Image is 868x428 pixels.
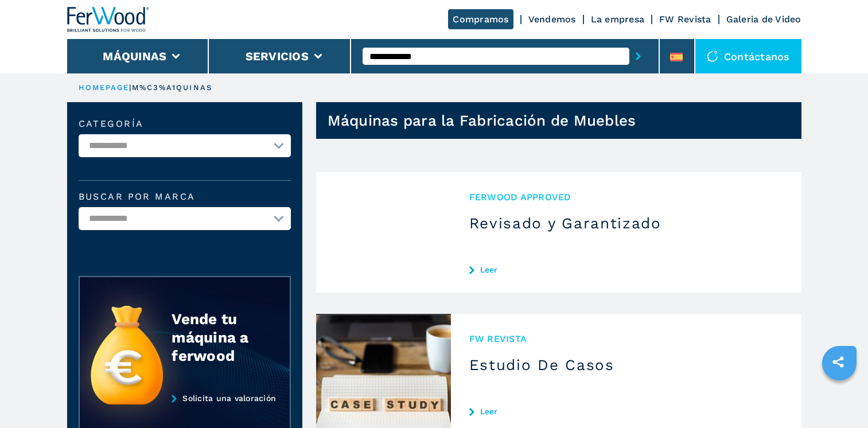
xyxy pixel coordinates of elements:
[172,310,267,365] div: Vende tu máquina a ferwood
[659,14,711,25] a: FW Revista
[132,83,212,93] p: m%C3%A1quinas
[67,7,150,32] img: Ferwood
[726,14,801,25] a: Galeria de Video
[328,111,636,130] h1: Máquinas para la Fabricación de Muebles
[469,190,783,204] span: Ferwood Approved
[528,14,576,25] a: Vendemos
[695,39,801,73] div: Contáctanos
[824,348,853,376] a: sharethis
[469,332,783,345] span: FW REVISTA
[448,9,513,29] a: Compramos
[629,43,647,69] button: submit-button
[129,83,131,92] span: |
[103,49,166,63] button: Máquinas
[707,50,718,62] img: Contáctanos
[819,376,859,419] iframe: Chat
[469,214,783,232] h3: Revisado y Garantizado
[469,356,783,374] h3: Estudio De Casos
[79,83,130,92] a: HOMEPAGE
[79,119,291,129] label: categoría
[469,407,783,416] a: Leer
[246,49,309,63] button: Servicios
[79,192,291,201] label: Buscar por marca
[591,14,645,25] a: La empresa
[469,265,783,274] a: Leer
